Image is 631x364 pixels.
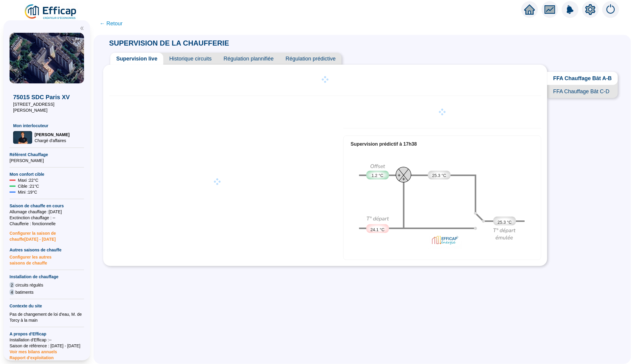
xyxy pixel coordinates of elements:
[10,274,84,280] span: Installation de chauffage
[524,4,535,15] span: home
[10,343,84,349] span: Saison de référence : [DATE] - [DATE]
[18,189,37,195] span: Mini : 19 °C
[80,26,84,30] span: double-left
[13,101,80,113] span: [STREET_ADDRESS][PERSON_NAME]
[10,346,57,354] span: Voir mes bilans annuels
[545,4,555,15] span: fund
[18,183,39,189] span: Cible : 21 °C
[13,93,80,101] span: 75015 SDC Paris XV
[280,53,342,65] span: Régulation prédictive
[351,159,534,251] img: predictif-supervision-on.df66b9e8a3c9a3e15cb9.png
[10,203,84,209] span: Saison de chauffe en cours
[163,53,218,65] span: Historique circuits
[547,72,618,85] span: FFA Chauffage Bât A-B
[370,227,385,233] span: 24.1 °C
[10,171,84,177] span: Mon confort cible
[110,53,163,65] span: Supervision live
[10,355,84,361] span: Rapport d'exploitation
[10,247,84,253] span: Autres saisons de chauffe
[18,177,38,183] span: Maxi : 22 °C
[10,289,14,295] span: 4
[547,85,618,98] span: FFA Chauffage Bât C-D
[351,141,534,148] div: Supervision prédictif à 17h38
[13,131,32,144] img: Chargé d'affaires
[10,209,84,215] span: Allumage chauffage : [DATE]
[585,4,596,15] span: setting
[35,132,69,138] span: [PERSON_NAME]
[10,337,84,343] span: Installation d'Efficap : --
[10,152,84,158] span: Référent Chauffage
[10,311,84,323] div: Pas de changement de loi d'eau, M. de Torcy à la main
[13,123,80,129] span: Mon interlocuteur
[100,19,123,28] span: ← Retour
[498,219,512,225] span: 25.3 °C
[10,282,14,288] span: 2
[24,4,78,20] img: efficap energie logo
[351,159,534,251] div: Synoptique
[10,303,84,309] span: Contexte du site
[10,221,84,227] span: Chaufferie : fonctionnelle
[10,215,84,221] span: Exctinction chauffage : --
[10,158,84,164] span: [PERSON_NAME]
[562,1,579,18] img: alerts
[10,331,84,337] span: A propos d'Efficap
[372,172,383,179] span: 1.2 °C
[10,227,84,242] span: Configurer la saison de chauffe [DATE] - [DATE]
[602,1,619,18] img: alerts
[10,253,84,266] span: Configurer les autres saisons de chauffe
[103,39,235,47] span: SUPERVISION DE LA CHAUFFERIE
[15,289,34,295] span: batiments
[218,53,280,65] span: Régulation plannifiée
[35,138,69,144] span: Chargé d'affaires
[15,282,43,288] span: circuits régulés
[432,172,446,179] span: 25.3 °C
